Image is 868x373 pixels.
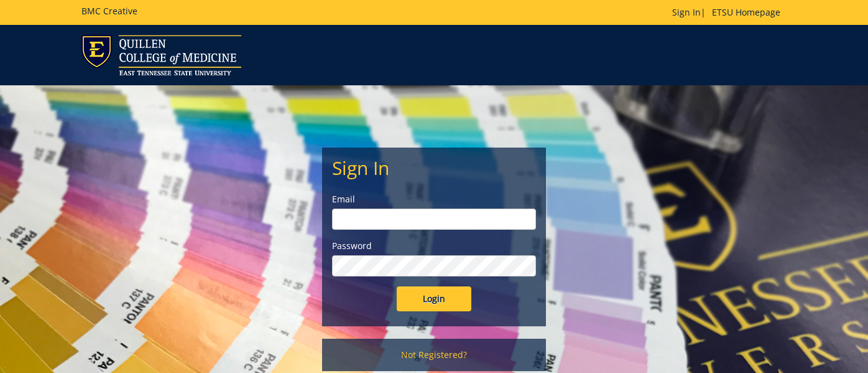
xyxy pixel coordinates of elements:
img: ETSU logo [81,35,241,75]
h5: BMC Creative [81,6,137,16]
h2: Sign In [332,158,536,178]
label: Password [332,240,536,252]
input: Login [397,286,471,311]
a: ETSU Homepage [706,6,787,18]
a: Sign In [672,6,701,18]
p: | [672,6,787,19]
a: Not Registered? [322,339,546,371]
label: Email [332,193,536,205]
